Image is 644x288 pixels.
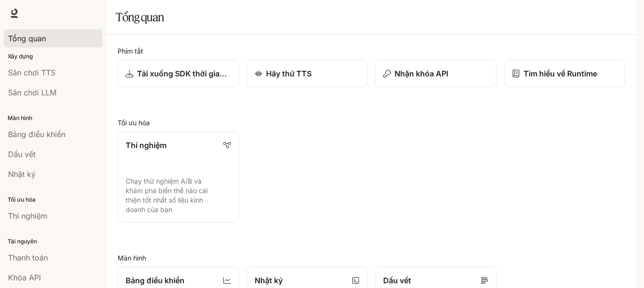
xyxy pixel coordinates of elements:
a: Tìm hiểu về Runtime [504,60,626,87]
font: Bảng điều khiển [126,276,184,285]
font: Nhật ký [255,276,283,285]
font: Tìm hiểu về Runtime [524,69,597,78]
a: Tải xuống SDK thời gian chạy [118,60,239,87]
font: Chạy thử nghiệm A/B và khám phá biến thể nào cải thiện tốt nhất số liệu kinh doanh của bạn [126,177,208,214]
font: Phím tắt [118,47,143,55]
font: Tải xuống SDK thời gian chạy [137,69,244,78]
font: Hãy thử TTS [266,69,312,78]
font: Thí nghiệm [126,140,166,150]
font: Nhận khóa API [395,69,448,78]
font: Màn hình [118,254,146,262]
button: Nhận khóa API [375,60,497,87]
font: Tổng quan [116,10,164,24]
a: Thí nghiệmChạy thử nghiệm A/B và khám phá biến thể nào cải thiện tốt nhất số liệu kinh doanh của bạn [118,131,239,223]
font: Dấu vết [383,276,411,285]
a: Hãy thử TTS [247,60,368,87]
font: Tối ưu hóa [118,119,150,127]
